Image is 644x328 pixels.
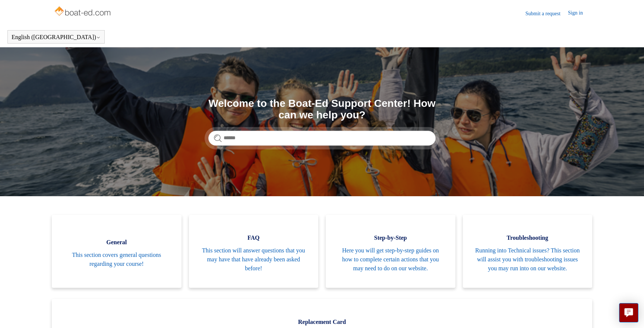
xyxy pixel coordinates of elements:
a: Step-by-Step Here you will get step-by-step guides on how to complete certain actions that you ma... [326,215,455,288]
span: Step-by-Step [337,233,444,242]
a: Sign in [568,9,590,18]
h1: Welcome to the Boat-Ed Support Center! How can we help you? [208,98,436,121]
input: Search [208,131,436,146]
span: Here you will get step-by-step guides on how to complete certain actions that you may need to do ... [337,246,444,273]
span: General [63,238,170,247]
button: English ([GEOGRAPHIC_DATA]) [12,34,101,41]
span: This section covers general questions regarding your course! [63,251,170,268]
button: Live chat [619,303,638,322]
a: Troubleshooting Running into Technical issues? This section will assist you with troubleshooting ... [463,215,593,288]
span: Troubleshooting [474,233,581,242]
span: Replacement Card [63,318,581,327]
span: Running into Technical issues? This section will assist you with troubleshooting issues you may r... [474,246,581,273]
span: FAQ [200,233,307,242]
a: Submit a request [525,10,568,17]
a: General This section covers general questions regarding your course! [52,215,181,288]
span: This section will answer questions that you may have that have already been asked before! [200,246,307,273]
a: FAQ This section will answer questions that you may have that have already been asked before! [189,215,319,288]
img: Boat-Ed Help Center home page [54,4,113,19]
